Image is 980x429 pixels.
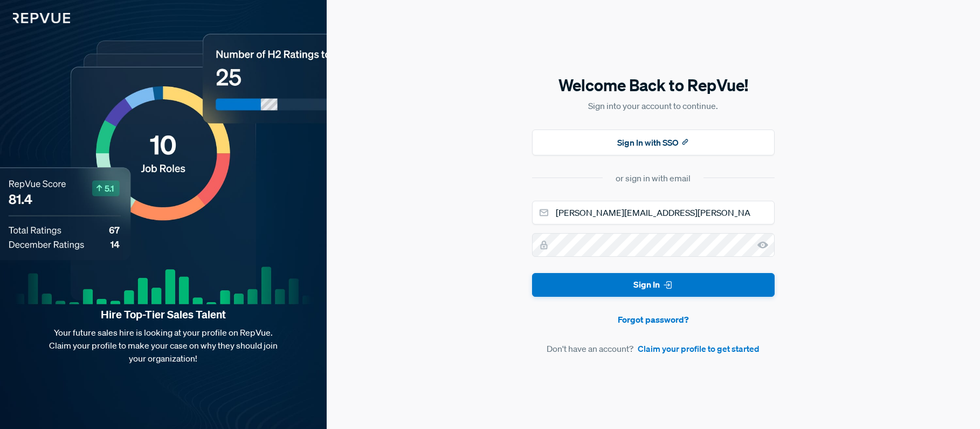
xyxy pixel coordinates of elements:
article: Don't have an account? [532,342,775,355]
h5: Welcome Back to RepVue! [532,74,775,97]
p: Your future sales hire is looking at your profile on RepVue. Claim your profile to make your case... [17,326,309,365]
button: Sign In [532,273,775,297]
p: Sign into your account to continue. [532,99,775,112]
div: or sign in with email [616,172,691,185]
a: Forgot password? [532,313,775,326]
strong: Hire Top-Tier Sales Talent [17,308,309,322]
input: Email address [532,201,775,224]
a: Claim your profile to get started [638,342,760,355]
button: Sign In with SSO [532,130,775,155]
